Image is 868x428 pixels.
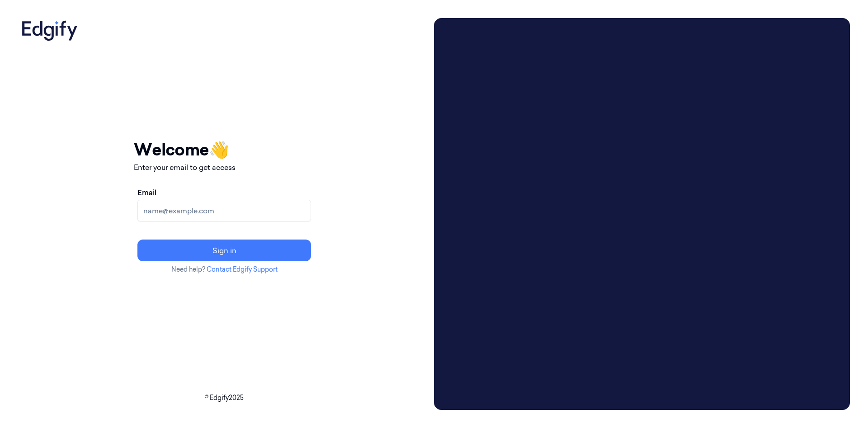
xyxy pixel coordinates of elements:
button: Sign in [137,240,311,261]
label: Email [137,187,156,198]
p: Need help? [134,265,315,274]
a: Contact Edgify Support [207,265,278,273]
h1: Welcome 👋 [134,137,315,162]
p: © Edgify 2025 [18,393,430,403]
p: Enter your email to get access [134,162,315,173]
input: name@example.com [137,200,311,221]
